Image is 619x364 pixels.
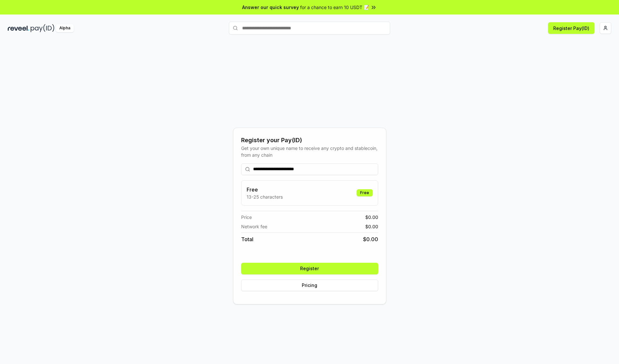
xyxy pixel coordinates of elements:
[241,136,378,145] div: Register your Pay(ID)
[241,280,378,291] button: Pricing
[31,24,54,32] img: pay_id
[365,223,378,230] span: $ 0.00
[241,263,378,274] button: Register
[242,4,299,11] span: Answer our quick survey
[247,193,283,200] p: 13-25 characters
[357,189,373,196] div: Free
[241,214,252,221] span: Price
[241,145,378,158] div: Get your own unique name to receive any crypto and stablecoin, from any chain
[363,235,378,243] span: $ 0.00
[241,235,253,243] span: Total
[300,4,369,11] span: for a chance to earn 10 USDT 📝
[548,22,594,34] button: Register Pay(ID)
[241,223,267,230] span: Network fee
[56,24,74,32] div: Alpha
[247,186,283,193] h3: Free
[8,24,29,32] img: reveel_dark
[365,214,378,221] span: $ 0.00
